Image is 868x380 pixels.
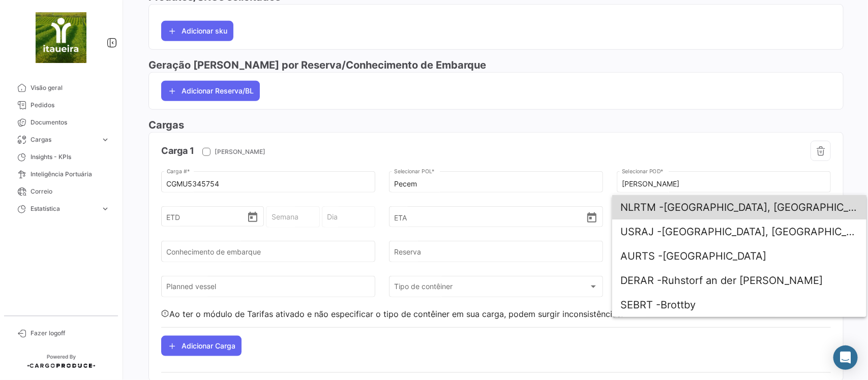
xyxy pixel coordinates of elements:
button: Adicionar Reserva/BL [161,81,260,101]
span: [GEOGRAPHIC_DATA], [GEOGRAPHIC_DATA] [620,219,858,244]
h3: Geração [PERSON_NAME] por Reserva/Conhecimento de Embarque [148,58,844,72]
span: expand_more [101,135,110,144]
a: Visão geral [8,79,114,97]
span: Cargas [31,135,97,144]
span: [GEOGRAPHIC_DATA] [620,244,858,268]
button: Open calendar [586,211,598,223]
input: Digite para pesquisar... [622,180,825,188]
span: expand_more [101,204,110,213]
h3: Cargas [148,118,844,132]
span: Correio [31,187,110,196]
span: Inteligência Portuária [31,170,110,179]
span: Visão geral [31,83,110,92]
span: DERAR - [620,274,662,287]
button: Open calendar [247,211,259,222]
span: Pedidos [31,101,110,110]
a: Pedidos [8,97,114,114]
span: Estatística [31,204,97,213]
div: Abrir Intercom Messenger [833,345,858,370]
span: Insights - KPIs [31,152,110,162]
span: Documentos [31,118,110,127]
button: Adicionar Carga [161,336,242,356]
span: SEBRT - [620,299,661,311]
span: Tipo de contêiner [394,284,588,293]
a: Documentos [8,114,114,131]
a: Correio [8,183,114,200]
div: Ao ter o módulo de Tarifas ativado e não especificar o tipo de contêiner em sua carga, podem surg... [161,309,623,319]
h4: Carga 1 [161,144,194,158]
span: [PERSON_NAME] [215,147,265,156]
span: [GEOGRAPHIC_DATA], [GEOGRAPHIC_DATA] [620,195,858,219]
img: 6b9014b5-f0e7-49f6-89f1-0f56e1d47166.jpeg [36,12,86,63]
span: USRAJ - [620,226,662,238]
a: Insights - KPIs [8,148,114,166]
span: Brottby [620,293,858,317]
span: Fazer logoff [31,329,110,338]
span: NLRTM - [620,201,664,213]
span: AURTS - [620,250,663,262]
span: Ruhstorf an der [PERSON_NAME] [620,268,858,293]
input: Digite para pesquisar... [394,180,597,188]
a: Inteligência Portuária [8,166,114,183]
button: Adicionar sku [161,21,233,41]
